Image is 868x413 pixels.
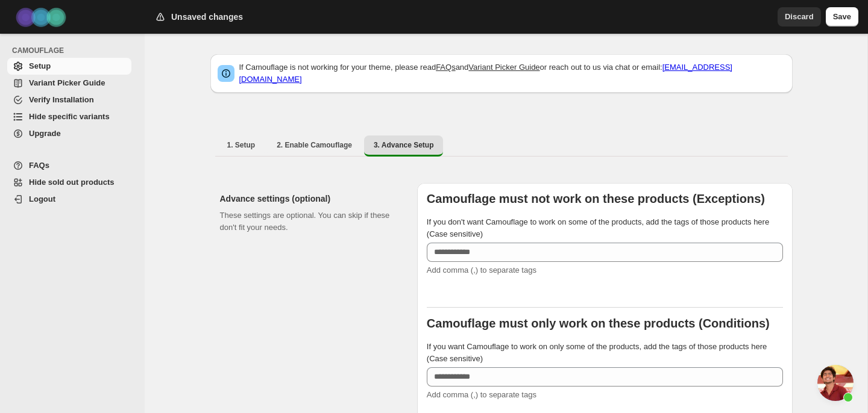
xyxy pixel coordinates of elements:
[29,95,94,104] span: Verify Installation
[171,11,243,23] h2: Unsaved changes
[427,317,770,330] b: Camouflage must only work on these products (Conditions)
[427,192,765,205] b: Camouflage must not work on these products (Exceptions)
[7,125,131,142] a: Upgrade
[468,63,539,72] a: Variant Picker Guide
[427,342,767,363] span: If you want Camouflage to work on only some of the products, add the tags of those products here ...
[7,191,131,208] a: Logout
[227,140,256,150] span: 1. Setup
[436,63,456,72] a: FAQs
[29,78,105,87] span: Variant Picker Guide
[7,174,131,191] a: Hide sold out products
[785,11,814,23] span: Discard
[826,7,858,26] button: Save
[29,129,61,138] span: Upgrade
[7,108,131,125] a: Hide specific variants
[29,112,110,121] span: Hide specific variants
[7,58,131,75] a: Setup
[7,157,131,174] a: FAQs
[220,210,398,234] p: These settings are optional. You can skip if these don't fit your needs.
[778,7,821,26] button: Discard
[12,46,136,55] span: CAMOUFLAGE
[29,61,51,70] span: Setup
[220,193,398,205] h2: Advance settings (optional)
[427,265,536,275] span: Add comma (,) to separate tags
[29,194,55,203] span: Logout
[7,75,131,92] a: Variant Picker Guide
[833,11,851,23] span: Save
[817,365,854,401] a: Open chat
[29,178,115,187] span: Hide sold out products
[29,161,49,170] span: FAQs
[7,92,131,108] a: Verify Installation
[277,140,352,150] span: 2. Enable Camouflage
[427,390,536,399] span: Add comma (,) to separate tags
[374,140,434,150] span: 3. Advance Setup
[239,61,785,85] p: If Camouflage is not working for your theme, please read and or reach out to us via chat or email:
[427,217,769,238] span: If you don't want Camouflage to work on some of the products, add the tags of those products here...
